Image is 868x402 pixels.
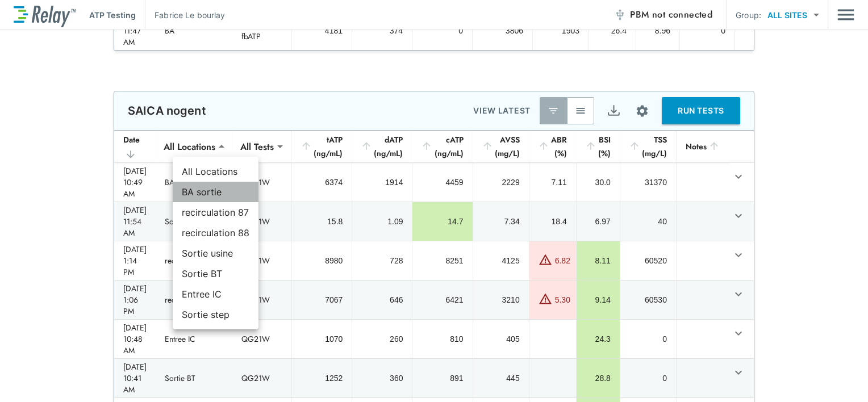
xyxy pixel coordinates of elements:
li: recirculation 87 [173,202,258,223]
li: recirculation 88 [173,223,258,243]
li: Sortie BT [173,263,258,284]
li: Sortie usine [173,243,258,263]
li: All Locations [173,161,258,182]
li: BA sortie [173,182,258,202]
li: Sortie step [173,304,258,325]
li: Entree IC [173,284,258,304]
